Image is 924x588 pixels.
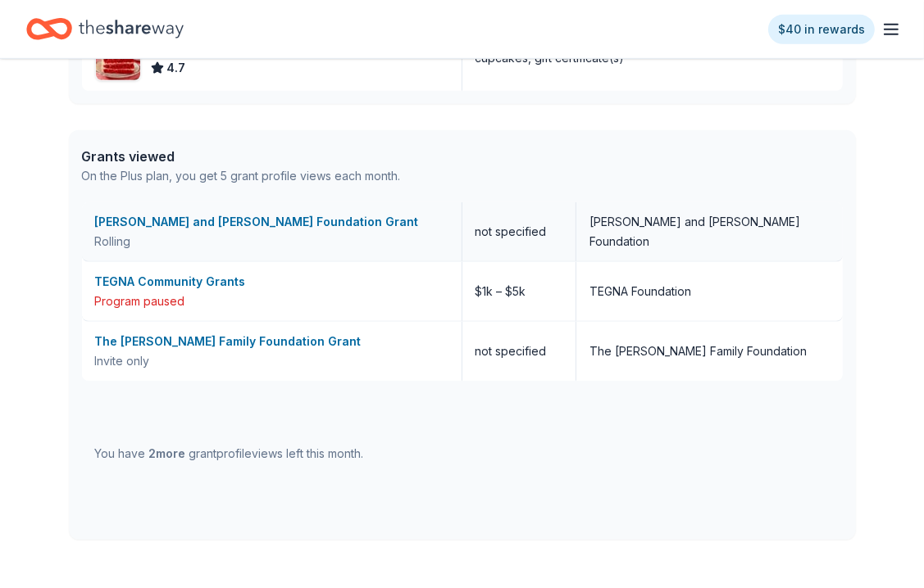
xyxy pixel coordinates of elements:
[167,58,186,78] span: 4.7
[82,147,401,166] div: Grants viewed
[95,212,448,232] div: [PERSON_NAME] and [PERSON_NAME] Foundation Grant
[95,292,448,311] div: Program paused
[82,166,401,186] div: On the Plus plan, you get 5 grant profile views each month.
[589,282,691,301] div: TEGNA Foundation
[462,322,576,381] div: not specified
[589,212,830,251] div: [PERSON_NAME] and [PERSON_NAME] Foundation
[95,351,448,371] div: Invite only
[95,332,448,351] div: The [PERSON_NAME] Family Foundation Grant
[462,262,576,321] div: $1k – $5k
[768,15,875,44] a: $40 in rewards
[149,446,186,460] span: 2 more
[589,341,807,361] div: The [PERSON_NAME] Family Foundation
[95,272,448,292] div: TEGNA Community Grants
[26,10,184,48] a: Home
[95,444,364,464] div: You have grant profile views left this month.
[462,202,576,261] div: not specified
[95,232,448,251] div: Rolling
